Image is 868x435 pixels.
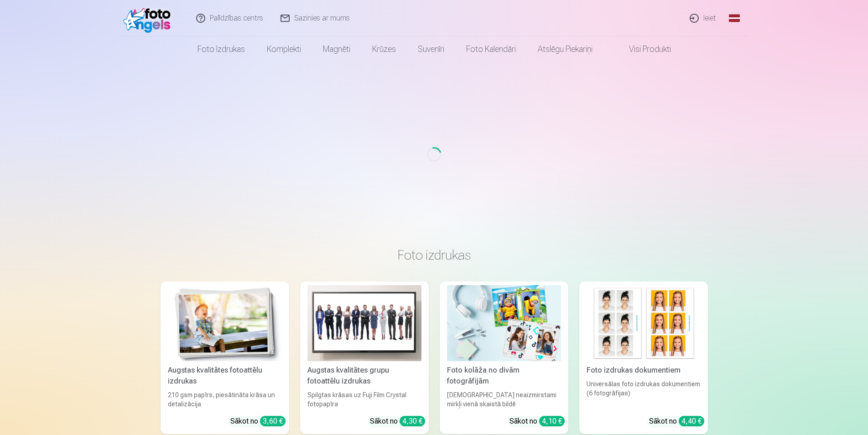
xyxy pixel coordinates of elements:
[649,416,704,427] div: Sākot no
[579,281,708,434] a: Foto izdrukas dokumentiemFoto izdrukas dokumentiemUniversālas foto izdrukas dokumentiem (6 fotogr...
[583,379,704,409] div: Universālas foto izdrukas dokumentiem (6 fotogrāfijas)
[447,285,561,361] img: Foto kolāža no divām fotogrāfijām
[123,4,176,33] img: /fa1
[443,365,565,387] div: Foto kolāža no divām fotogrāfijām
[168,285,282,361] img: Augstas kvalitātes fotoattēlu izdrukas
[161,281,289,434] a: Augstas kvalitātes fotoattēlu izdrukasAugstas kvalitātes fotoattēlu izdrukas210 gsm papīrs, piesā...
[304,390,425,409] div: Spilgtas krāsas uz Fuji Film Crystal fotopapīra
[400,416,425,426] div: 4,30 €
[509,416,565,427] div: Sākot no
[164,365,286,387] div: Augstas kvalitātes fotoattēlu izdrukas
[407,36,455,62] a: Suvenīri
[230,416,286,427] div: Sākot no
[168,247,701,263] h3: Foto izdrukas
[603,36,682,62] a: Visi produkti
[256,36,312,62] a: Komplekti
[587,285,701,361] img: Foto izdrukas dokumentiem
[304,365,425,387] div: Augstas kvalitātes grupu fotoattēlu izdrukas
[440,281,568,434] a: Foto kolāža no divām fotogrāfijāmFoto kolāža no divām fotogrāfijām[DEMOGRAPHIC_DATA] neaizmirstam...
[300,281,429,434] a: Augstas kvalitātes grupu fotoattēlu izdrukasAugstas kvalitātes grupu fotoattēlu izdrukasSpilgtas ...
[187,36,256,62] a: Foto izdrukas
[260,416,286,426] div: 3,60 €
[164,390,286,409] div: 210 gsm papīrs, piesātināta krāsa un detalizācija
[307,285,421,361] img: Augstas kvalitātes grupu fotoattēlu izdrukas
[312,36,361,62] a: Magnēti
[679,416,704,426] div: 4,40 €
[455,36,527,62] a: Foto kalendāri
[361,36,407,62] a: Krūzes
[539,416,565,426] div: 4,10 €
[527,36,603,62] a: Atslēgu piekariņi
[370,416,425,427] div: Sākot no
[583,365,704,376] div: Foto izdrukas dokumentiem
[443,390,565,409] div: [DEMOGRAPHIC_DATA] neaizmirstami mirkļi vienā skaistā bildē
